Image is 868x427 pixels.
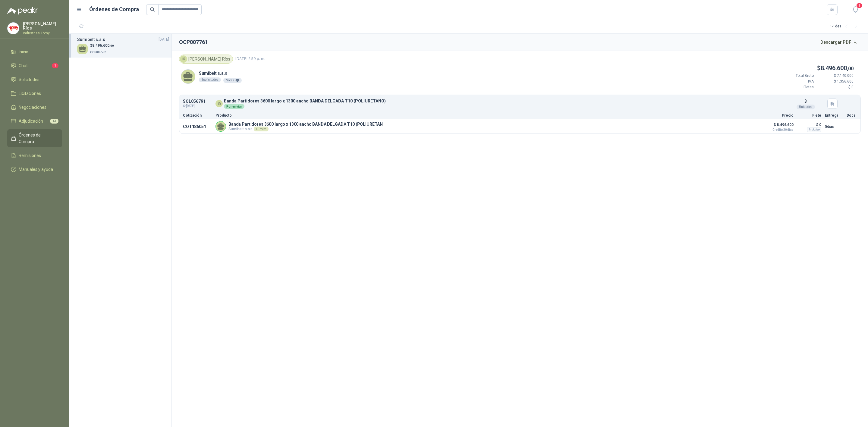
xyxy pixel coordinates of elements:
p: $ [778,64,854,73]
p: Producto [215,114,760,117]
div: Notas [223,78,242,83]
span: OCP007761 [90,51,107,54]
p: IVA [778,79,814,84]
span: Adjudicación [19,118,43,124]
span: Órdenes de Compra [19,132,56,145]
h1: Órdenes de Compra [89,5,139,14]
span: Licitaciones [19,90,41,97]
span: 1 [52,63,58,68]
p: $ 1.356.600 [817,79,854,84]
a: Órdenes de Compra [7,129,62,147]
h3: Sumibelt s.a.s [77,36,105,43]
a: Sumibelt s.a.s[DATE] $8.496.600,00OCP007761 [77,36,169,55]
a: Adjudicación13 [7,115,62,127]
p: Flete [797,114,821,117]
div: 1 solicitudes [199,77,221,82]
a: Solicitudes [7,74,62,85]
img: Logo peakr [7,7,38,14]
p: $ 0 [797,121,821,128]
img: Company Logo [8,23,19,34]
p: Precio [763,114,794,117]
a: Manuales y ayuda [7,164,62,175]
span: Negociaciones [19,104,46,111]
span: Chat [19,62,28,69]
a: Remisiones [7,150,62,161]
div: Unidades [797,105,815,109]
a: Licitaciones [7,88,62,99]
p: $ 7.140.000 [817,73,854,79]
span: 8.496.600 [92,43,114,48]
p: Docs [847,114,857,117]
div: Directo [254,127,268,131]
span: Remisiones [19,152,41,159]
button: 1 [850,4,861,15]
p: $ [90,43,114,49]
p: 5 días [825,123,843,130]
span: 1 [856,3,863,8]
p: Total Bruto [778,73,814,79]
span: 13 [50,119,58,124]
p: Fletes [778,84,814,90]
div: IR [215,100,223,107]
p: [PERSON_NAME] Ríos [23,22,62,30]
span: ,00 [109,44,114,47]
span: Inicio [19,49,28,55]
span: C: [DATE] [183,104,206,108]
a: Negociaciones [7,102,62,113]
p: Entrega [825,114,843,117]
div: IR [180,55,187,63]
p: SOL056791 [183,99,206,104]
p: $ 0 [817,84,854,90]
p: Banda Partidores 3600 largo x 1300 ancho BANDA DELGADA T10 (POLIURETANO) [224,99,386,103]
div: Por enviar [224,104,244,109]
p: $ 8.496.600 [763,121,794,131]
span: [DATE] [159,37,169,42]
p: Sumibelt s.a.s [228,127,383,131]
a: Inicio [7,46,62,58]
button: Descargar PDF [817,36,861,48]
div: 1 - 1 de 1 [830,22,861,31]
span: Crédito 30 días [763,128,794,131]
p: Cotización [183,114,212,117]
span: ,00 [847,66,854,71]
p: Industrias Tomy [23,31,62,35]
span: Manuales y ayuda [19,166,53,173]
p: Banda Partidores 3600 largo x 1300 ancho BANDA DELGADA T10 (POLIURETAN [228,122,383,127]
a: Chat1 [7,60,62,71]
span: 8.496.600 [821,64,854,72]
h2: OCP007761 [179,38,208,46]
div: Incluido [807,127,821,132]
span: [DATE] 2:59 p. m. [235,56,265,62]
p: 3 [804,98,807,105]
div: [PERSON_NAME] Ríos [179,55,233,64]
p: Sumibelt s.a.s [199,70,242,77]
span: Solicitudes [19,76,39,83]
p: COT186051 [183,124,212,129]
